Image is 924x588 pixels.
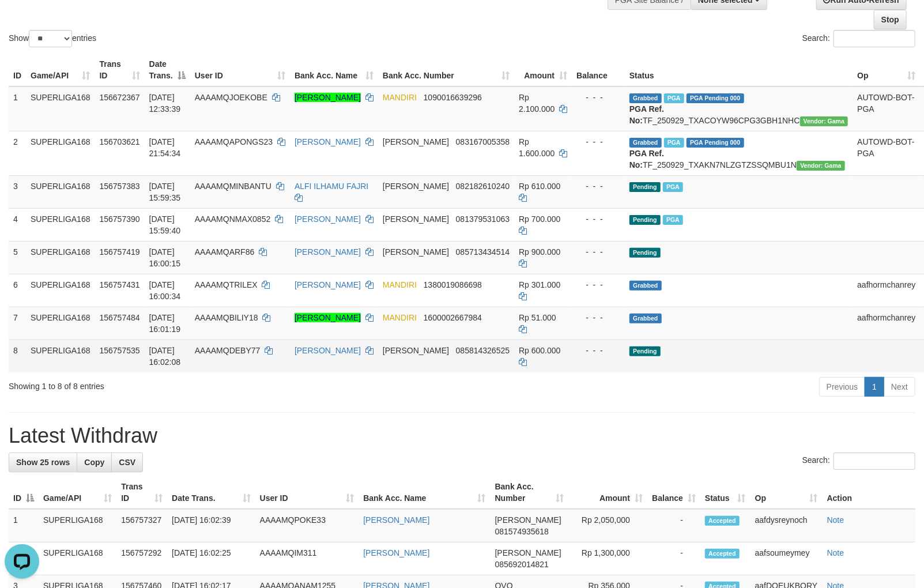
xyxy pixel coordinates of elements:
[576,213,620,225] div: - - -
[629,281,662,291] span: Grabbed
[363,515,429,525] a: [PERSON_NAME]
[9,54,26,86] th: ID
[664,93,684,103] span: Marked by aafsengchandara
[167,542,255,575] td: [DATE] 16:02:25
[519,280,560,289] span: Rp 301.000
[576,246,620,258] div: - - -
[290,54,378,86] th: Bank Acc. Name: activate to sort column ascending
[195,137,273,146] span: AAAAMQAPONGS23
[802,453,915,470] label: Search:
[255,509,359,542] td: AAAAMQPOKE33
[456,247,510,257] span: Copy 085713434514 to clipboard
[100,137,140,146] span: 156703621
[149,214,181,235] span: [DATE] 15:59:40
[625,131,853,175] td: TF_250929_TXAKN7NLZGTZSSQMBU1N
[572,54,625,86] th: Balance
[39,542,116,575] td: SUPERLIGA168
[39,509,116,542] td: SUPERLIGA168
[363,548,429,557] a: [PERSON_NAME]
[456,137,510,146] span: Copy 083167005358 to clipboard
[149,93,181,114] span: [DATE] 12:33:39
[9,131,26,175] td: 2
[383,280,417,289] span: MANDIRI
[383,247,449,257] span: [PERSON_NAME]
[853,131,920,175] td: AUTOWD-BOT-PGA
[629,248,661,258] span: Pending
[100,182,140,191] span: 156757383
[378,54,514,86] th: Bank Acc. Number: activate to sort column ascending
[9,476,39,509] th: ID: activate to sort column descending
[647,476,700,509] th: Balance: activate to sort column ascending
[100,214,140,224] span: 156757390
[519,313,556,322] span: Rp 51.000
[295,182,368,191] a: ALFI ILHAMU FAJRI
[663,215,683,225] span: Marked by aafsoumeymey
[116,542,167,575] td: 156757292
[853,54,920,86] th: Op: activate to sort column ascending
[568,476,647,509] th: Amount: activate to sort column ascending
[116,476,167,509] th: Trans ID: activate to sort column ascending
[629,93,662,103] span: Grabbed
[149,280,181,301] span: [DATE] 16:00:34
[819,377,865,397] a: Previous
[519,247,560,257] span: Rp 900.000
[167,509,255,542] td: [DATE] 16:02:39
[424,93,482,102] span: Copy 1090016639296 to clipboard
[26,241,95,274] td: SUPERLIGA168
[424,280,482,289] span: Copy 1380019086698 to clipboard
[576,136,620,148] div: - - -
[145,54,190,86] th: Date Trans.: activate to sort column descending
[26,340,95,372] td: SUPERLIGA168
[9,509,39,542] td: 1
[100,280,140,289] span: 156757431
[100,346,140,355] span: 156757535
[195,93,267,102] span: AAAAMQJOEKOBE
[629,149,664,169] b: PGA Ref. No:
[295,137,361,146] a: [PERSON_NAME]
[77,453,112,472] a: Copy
[576,312,620,323] div: - - -
[519,137,555,158] span: Rp 1.600.000
[519,93,555,114] span: Rp 2.100.000
[663,182,683,192] span: Marked by aafsoumeymey
[629,104,664,125] b: PGA Ref. No:
[700,476,750,509] th: Status: activate to sort column ascending
[195,346,261,355] span: AAAAMQDEBY77
[827,548,844,557] a: Note
[100,313,140,322] span: 156757484
[100,247,140,257] span: 156757419
[5,5,39,39] button: Open LiveChat chat widget
[195,182,271,191] span: AAAAMQMINBANTU
[456,182,510,191] span: Copy 082182610240 to clipboard
[167,476,255,509] th: Date Trans.: activate to sort column ascending
[295,93,361,102] a: [PERSON_NAME]
[295,214,361,224] a: [PERSON_NAME]
[750,542,823,575] td: aafsoumeymey
[119,458,135,467] span: CSV
[629,138,662,148] span: Grabbed
[383,93,417,102] span: MANDIRI
[26,175,95,208] td: SUPERLIGA168
[84,458,104,467] span: Copy
[359,476,490,509] th: Bank Acc. Name: activate to sort column ascending
[625,54,853,86] th: Status
[149,182,181,202] span: [DATE] 15:59:35
[687,93,744,103] span: PGA Pending
[149,247,181,268] span: [DATE] 16:00:15
[195,247,254,257] span: AAAAMQARF86
[800,116,848,126] span: Vendor URL: https://trx31.1velocity.biz
[629,215,661,225] span: Pending
[576,279,620,291] div: - - -
[568,542,647,575] td: Rp 1,300,000
[149,137,181,158] span: [DATE] 21:54:34
[383,137,449,146] span: [PERSON_NAME]
[9,340,26,372] td: 8
[874,10,907,29] a: Stop
[95,54,145,86] th: Trans ID: activate to sort column ascending
[383,214,449,224] span: [PERSON_NAME]
[576,180,620,192] div: - - -
[195,280,258,289] span: AAAAMQTRILEX
[116,509,167,542] td: 156757327
[853,307,920,340] td: aafhormchanrey
[295,247,361,257] a: [PERSON_NAME]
